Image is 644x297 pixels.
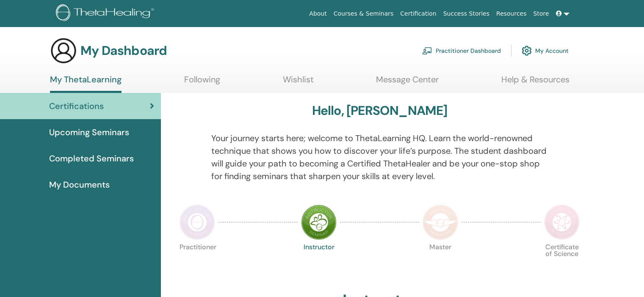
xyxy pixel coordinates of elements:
[283,74,314,91] a: Wishlist
[49,100,104,112] span: Certifications
[422,47,432,54] img: chalkboard-teacher.svg
[422,41,501,60] a: Practitioner Dashboard
[493,6,530,22] a: Resources
[522,41,569,60] a: My Account
[423,204,458,240] img: Master
[211,132,548,183] p: Your journey starts here; welcome to ThetaLearning HQ. Learn the world-renowned technique that sh...
[301,244,337,279] p: Instructor
[330,6,397,22] a: Courses & Seminars
[376,74,439,91] a: Message Center
[180,204,215,240] img: Practitioner
[423,244,458,279] p: Master
[80,43,167,58] h3: My Dashboard
[522,44,532,58] img: cog.svg
[56,4,157,23] img: logo.png
[50,74,122,93] a: My ThetaLearning
[301,204,337,240] img: Instructor
[397,6,439,22] a: Certification
[50,37,77,64] img: generic-user-icon.jpg
[544,244,580,279] p: Certificate of Science
[306,6,330,22] a: About
[49,178,110,191] span: My Documents
[184,74,220,91] a: Following
[49,152,134,165] span: Completed Seminars
[180,244,215,279] p: Practitioner
[530,6,553,22] a: Store
[501,74,569,91] a: Help & Resources
[312,103,448,118] h3: Hello, [PERSON_NAME]
[49,126,129,139] span: Upcoming Seminars
[544,204,580,240] img: Certificate of Science
[440,6,493,22] a: Success Stories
